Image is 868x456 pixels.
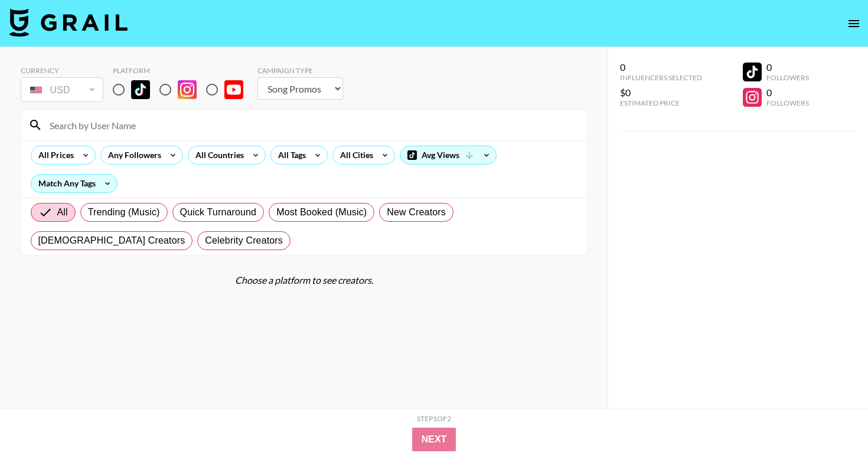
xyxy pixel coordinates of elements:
[31,175,117,192] div: Match Any Tags
[224,80,243,99] img: YouTube
[271,146,308,164] div: All Tags
[257,66,343,75] div: Campaign Type
[620,99,702,107] div: Estimated Price
[101,146,164,164] div: Any Followers
[620,73,702,82] div: Influencers Selected
[620,87,702,99] div: $0
[766,73,809,82] div: Followers
[31,146,76,164] div: All Prices
[178,80,197,99] img: Instagram
[276,205,367,219] span: Most Booked (Music)
[113,66,253,75] div: Platform
[57,205,68,219] span: All
[842,12,866,35] button: open drawer
[88,205,160,219] span: Trending (Music)
[412,428,456,451] button: Next
[21,274,588,286] div: Choose a platform to see creators.
[43,116,580,134] input: Search by User Name
[38,234,185,248] span: [DEMOGRAPHIC_DATA] Creators
[809,397,854,442] iframe: Drift Widget Chat Controller
[9,8,128,37] img: Grail Talent
[131,80,150,99] img: TikTok
[620,61,702,73] div: 0
[387,205,446,219] span: New Creators
[766,99,809,107] div: Followers
[766,61,809,73] div: 0
[766,87,809,99] div: 0
[180,205,257,219] span: Quick Turnaround
[205,234,283,248] span: Celebrity Creators
[333,146,376,164] div: All Cities
[400,146,496,164] div: Avg Views
[23,80,101,100] div: USD
[21,66,103,75] div: Currency
[417,414,451,423] div: Step 1 of 2
[21,75,103,104] div: Currency is locked to USD
[188,146,246,164] div: All Countries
